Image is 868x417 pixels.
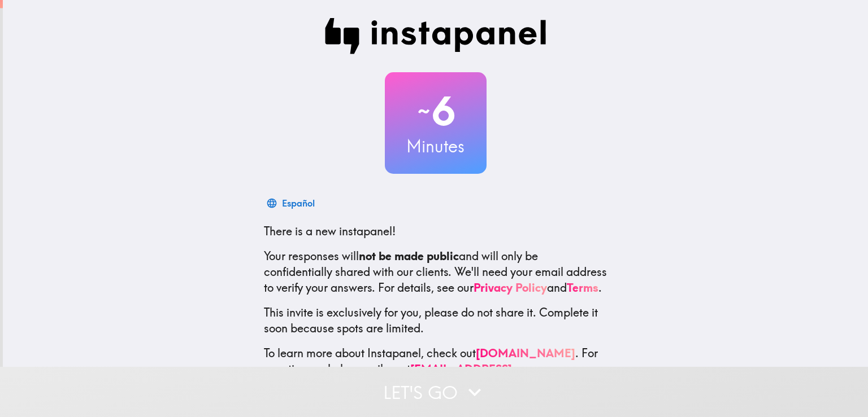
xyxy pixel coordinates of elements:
[282,195,315,211] div: Español
[264,192,319,214] button: Español
[264,345,607,393] p: To learn more about Instapanel, check out . For questions or help, email us at .
[359,249,459,263] b: not be made public
[264,248,607,296] p: Your responses will and will only be confidentially shared with our clients. We'll need your emai...
[325,18,546,54] img: Instapanel
[416,94,432,128] span: ~
[385,134,487,158] h3: Minutes
[567,280,598,295] a: Terms
[474,280,547,295] a: Privacy Policy
[264,224,396,238] span: There is a new instapanel!
[476,346,575,360] a: [DOMAIN_NAME]
[385,88,487,134] h2: 6
[264,305,607,336] p: This invite is exclusively for you, please do not share it. Complete it soon because spots are li...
